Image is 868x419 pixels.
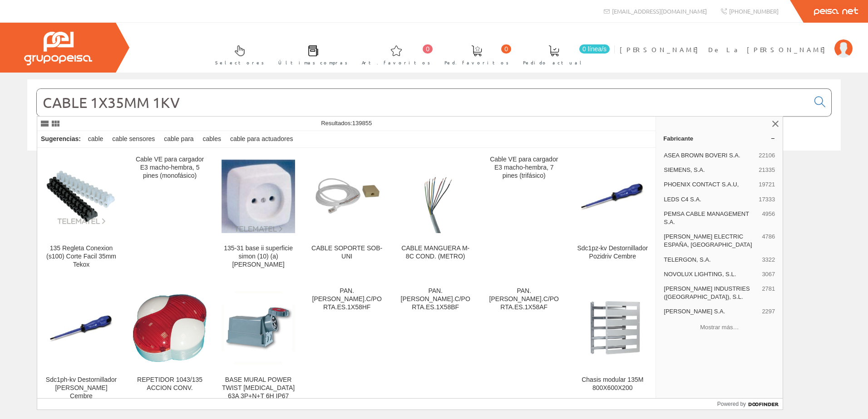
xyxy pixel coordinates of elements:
[664,233,758,249] span: [PERSON_NAME] ELECTRIC ESPAÑA, [GEOGRAPHIC_DATA]
[612,7,707,15] span: [EMAIL_ADDRESS][DOMAIN_NAME]
[762,210,775,226] span: 4956
[664,166,755,174] span: SIEMENS, S.A.
[762,270,775,278] span: 3067
[222,244,295,269] div: 135-31 base ii superficie simon (10) (a) [PERSON_NAME]
[480,148,568,279] a: Cable VE para cargador E3 macho-hembra, 7 pines (trifásico)
[762,307,775,316] span: 2297
[362,58,430,67] span: Art. favoritos
[762,285,775,301] span: 2781
[222,376,295,400] div: BASE MURAL POWER TWIST [MEDICAL_DATA] 63A 3P+N+T 6H IP67
[37,148,125,279] a: 135 Regleta Conexion (s100) Corte Facil 35mm Tekox 135 Regleta Conexion (s100) Corte Facil 35mm T...
[480,280,568,411] a: PAN.[PERSON_NAME].C/PORTA.ES.1X58AF
[664,285,758,301] span: [PERSON_NAME] INDUSTRIES ([GEOGRAPHIC_DATA]), S.L.
[568,148,656,279] a: Sdc1pz-kv Destornillador Pozidriv Cembre Sdc1pz-kv Destornillador Pozidriv Cembre
[656,131,783,146] a: Fabricante
[423,44,433,54] span: 0
[399,160,472,233] img: CABLE MANGUERA M-8C COND. (METRO)
[206,38,269,71] a: Selectores
[759,180,775,189] span: 19721
[759,151,775,160] span: 22106
[391,148,479,279] a: CABLE MANGUERA M-8C COND. (METRO) CABLE MANGUERA M-8C COND. (METRO)
[313,156,381,237] img: CABLE SOPORTE SOB-UNI
[664,195,755,204] span: LEDS C4 S.A.
[133,156,207,180] div: Cable VE para cargador E3 macho-hembra, 5 pines (monofásico)
[310,244,384,261] div: CABLE SOPORTE SOB-UNI
[303,148,391,279] a: CABLE SOPORTE SOB-UNI CABLE SOPORTE SOB-UNI
[269,38,352,71] a: Últimas compras
[44,167,118,225] img: 135 Regleta Conexion (s100) Corte Facil 35mm Tekox
[759,195,775,204] span: 17333
[664,256,758,264] span: TELERGON, S.A.
[126,148,214,279] a: Cable VE para cargador E3 macho-hembra, 5 pines (monofásico)
[44,244,118,269] div: 135 Regleta Conexion (s100) Corte Facil 35mm Tekox
[321,120,372,127] span: Resultados:
[108,131,158,147] div: cable sensores
[762,256,775,264] span: 3322
[133,376,207,392] div: REPETIDOR 1043/135 ACCION CONV.
[44,302,118,354] img: Sdc1ph-kv Destornillador Phillips Cembre
[160,131,197,147] div: cable para
[660,320,779,335] button: Mostrar más…
[664,307,758,316] span: [PERSON_NAME] S.A.
[620,45,830,54] span: [PERSON_NAME] De La [PERSON_NAME]
[576,244,649,261] div: Sdc1pz-kv Destornillador Pozidriv Cembre
[399,287,472,312] div: PAN.[PERSON_NAME].C/PORTA.ES.1X58BF
[215,58,264,67] span: Selectores
[278,58,348,67] span: Últimas compras
[199,131,225,147] div: cables
[37,89,809,116] input: Buscar...
[729,7,779,15] span: [PHONE_NUMBER]
[762,233,775,249] span: 4786
[620,38,853,46] a: [PERSON_NAME] De La [PERSON_NAME]
[576,171,649,222] img: Sdc1pz-kv Destornillador Pozidriv Cembre
[214,280,302,411] a: BASE MURAL POWER TWIST PCE 63A 3P+N+T 6H IP67 BASE MURAL POWER TWIST [MEDICAL_DATA] 63A 3P+N+T 6H...
[579,44,610,54] span: 0 línea/s
[133,294,207,362] img: REPETIDOR 1043/135 ACCION CONV.
[664,210,758,226] span: PEMSA CABLE MANAGEMENT S.A.
[84,131,107,147] div: cable
[576,376,649,392] div: Chasis modular 135M 800X600X200
[501,44,511,54] span: 0
[717,399,783,409] a: Powered by
[576,291,649,365] img: Chasis modular 135M 800X600X200
[717,400,746,408] span: Powered by
[664,180,755,189] span: PHOENIX CONTACT S.A.U,
[664,151,755,160] span: ASEA BROWN BOVERI S.A.
[759,166,775,174] span: 21335
[27,162,841,170] div: © Grupo Peisa
[37,133,83,146] div: Sugerencias:
[523,58,585,67] span: Pedido actual
[352,120,372,127] span: 139855
[391,280,479,411] a: PAN.[PERSON_NAME].C/PORTA.ES.1X58BF
[24,32,92,65] img: Grupo Peisa
[214,148,302,279] a: 135-31 base ii superficie simon (10) (a) simon 135-31 base ii superficie simon (10) (a) [PERSON_N...
[37,280,125,411] a: Sdc1ph-kv Destornillador Phillips Cembre Sdc1ph-kv Destornillador [PERSON_NAME] Cembre
[664,270,758,278] span: NOVOLUX LIGHTING, S.L.
[399,244,472,261] div: CABLE MANGUERA M-8C COND. (METRO)
[222,160,295,233] img: 135-31 base ii superficie simon (10) (a) simon
[303,280,391,411] a: PAN.[PERSON_NAME].C/PORTA.ES.1X58HF
[126,280,214,411] a: REPETIDOR 1043/135 ACCION CONV. REPETIDOR 1043/135 ACCION CONV.
[568,280,656,411] a: Chasis modular 135M 800X600X200 Chasis modular 135M 800X600X200
[44,376,118,400] div: Sdc1ph-kv Destornillador [PERSON_NAME] Cembre
[310,287,384,312] div: PAN.[PERSON_NAME].C/PORTA.ES.1X58HF
[444,58,509,67] span: Ped. favoritos
[222,291,295,365] img: BASE MURAL POWER TWIST PCE 63A 3P+N+T 6H IP67
[227,131,297,147] div: cable para actuadores
[487,287,561,312] div: PAN.[PERSON_NAME].C/PORTA.ES.1X58AF
[487,156,561,180] div: Cable VE para cargador E3 macho-hembra, 7 pines (trifásico)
